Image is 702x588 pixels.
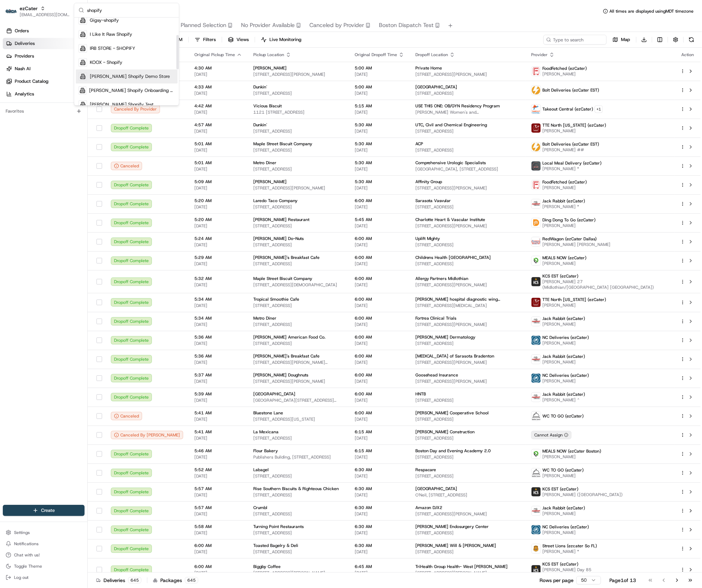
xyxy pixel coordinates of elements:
[355,322,404,327] span: [DATE]
[194,103,242,109] span: 4:42 AM
[253,109,343,115] span: 1121 [STREET_ADDRESS]
[542,106,593,112] span: Takeout Central (ezCater)
[531,298,541,307] img: tte_north_alabama.png
[687,35,696,45] button: Refresh
[415,166,520,172] span: [GEOGRAPHIC_DATA], [STREET_ADDRESS]
[194,276,242,281] span: 5:32 AM
[3,63,87,74] a: Nash AI
[194,236,242,241] span: 5:24 AM
[194,179,242,185] span: 5:09 AM
[253,282,343,288] span: [STREET_ADDRESS][DEMOGRAPHIC_DATA]
[7,28,128,40] p: Welcome 👋
[194,296,242,302] span: 5:34 AM
[20,5,38,12] button: ezCater
[542,340,589,346] span: [PERSON_NAME]
[253,141,312,147] span: Maple Street Biscuit Company
[542,321,585,327] span: [PERSON_NAME]
[194,122,242,128] span: 4:57 AM
[415,128,520,134] span: [STREET_ADDRESS]
[253,391,295,397] span: [GEOGRAPHIC_DATA]
[542,255,587,261] span: MEALS NOW (ezCater)
[3,573,85,582] button: Log out
[542,392,585,397] span: Jack Rabbit (ezCater)
[415,282,520,288] span: [STREET_ADDRESS][PERSON_NAME]
[415,179,442,185] span: Affinity Group
[355,315,404,321] span: 6:00 AM
[111,162,142,170] button: Canceled
[542,160,602,166] span: Local Meal Delivery (ezCater)
[253,84,267,90] span: Dunkin'
[194,360,242,365] span: [DATE]
[253,91,343,96] span: [STREET_ADDRESS]
[253,353,320,359] span: [PERSON_NAME]'s Breakfast Cafe
[253,296,299,302] span: Tropical Smoothie Cafe
[62,128,76,134] span: [DATE]
[7,67,20,80] img: 1736555255976-a54dd68f-1ca7-489b-9aae-adbdc363a1c4
[3,561,85,571] button: Toggle Theme
[14,530,30,535] span: Settings
[355,160,404,166] span: 5:30 AM
[253,147,343,153] span: [STREET_ADDRESS]
[415,84,457,90] span: [GEOGRAPHIC_DATA]
[253,204,343,210] span: [STREET_ADDRESS]
[543,35,607,45] input: Type to search
[355,223,404,229] span: [DATE]
[253,65,287,71] span: [PERSON_NAME]
[194,72,242,77] span: [DATE]
[355,236,404,241] span: 6:00 AM
[70,174,85,180] span: Pylon
[194,242,242,248] span: [DATE]
[14,157,54,164] span: Knowledge Base
[531,525,541,534] img: NCDeliveries.png
[355,397,404,403] span: [DATE]
[194,282,242,288] span: [DATE]
[253,103,282,109] span: Vicious Biscuit
[194,198,242,203] span: 5:20 AM
[531,374,541,383] img: NCDeliveries.png
[203,36,216,43] span: Filters
[58,128,61,134] span: •
[241,21,295,29] span: No Provider Available
[542,128,606,134] span: [PERSON_NAME]
[542,273,579,279] span: KCS EST (ezCater)
[119,69,128,78] button: Start new chat
[542,185,587,191] span: [PERSON_NAME]
[253,322,343,327] span: [STREET_ADDRESS]
[542,236,597,242] span: RedWagon (ezCater Dallas)
[542,87,599,93] span: Bolt Deliveries (ezCater EST)
[90,73,170,80] span: [PERSON_NAME] Shopify Demo Store
[355,296,404,302] span: 6:00 AM
[194,322,242,327] span: [DATE]
[7,121,18,133] img: Masood Aslam
[32,74,96,80] div: We're available if you need us!
[6,9,17,14] img: ezCater
[415,322,520,327] span: [STREET_ADDRESS][PERSON_NAME]
[225,35,252,45] button: Views
[22,128,57,134] span: [PERSON_NAME]
[355,391,404,397] span: 6:00 AM
[415,198,451,203] span: Sarasota Vasvular
[415,315,457,321] span: Fortrea Clinical Trials
[355,103,404,109] span: 5:15 AM
[194,353,242,359] span: 5:36 AM
[309,21,364,29] span: Canceled by Provider
[621,36,630,43] span: Map
[253,379,343,384] span: [STREET_ADDRESS][PERSON_NAME]
[355,255,404,260] span: 6:00 AM
[253,397,343,403] span: [GEOGRAPHIC_DATA][STREET_ADDRESS][GEOGRAPHIC_DATA]
[680,52,695,58] div: Action
[415,242,520,248] span: [STREET_ADDRESS]
[7,158,13,163] div: 📗
[355,360,404,365] span: [DATE]
[253,334,326,340] span: [PERSON_NAME] American Food Co.
[379,21,434,29] span: Boston Dispatch Test
[194,91,242,96] span: [DATE]
[531,105,541,114] img: profile_toc_cartwheel.png
[355,128,404,134] span: [DATE]
[3,505,85,516] button: Create
[194,217,242,222] span: 5:20 AM
[355,217,404,222] span: 5:45 AM
[90,101,154,108] span: [PERSON_NAME] Shopify Test
[194,185,242,191] span: [DATE]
